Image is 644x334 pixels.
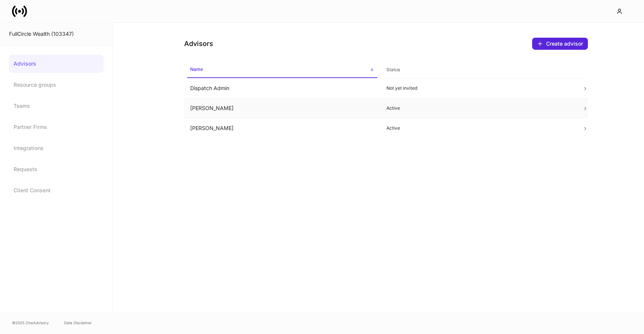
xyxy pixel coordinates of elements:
a: Partner Firms [9,118,104,136]
a: Data Disclaimer [64,320,92,326]
span: © 2025 OneAdvisory [12,320,49,326]
button: Create advisor [532,38,588,50]
p: Not yet invited [386,85,571,91]
td: Dispatch Admin [184,78,380,98]
h6: Status [386,66,400,73]
a: Requests [9,160,104,178]
div: Create advisor [546,40,583,47]
div: FullCircle Wealth (103347) [9,30,104,38]
span: Name [187,62,377,78]
span: Status [383,62,574,78]
h6: Name [190,66,203,73]
a: Resource groups [9,76,104,94]
a: Teams [9,97,104,115]
h4: Advisors [184,39,213,48]
a: Advisors [9,55,104,73]
p: Active [386,125,571,131]
a: Integrations [9,139,104,157]
a: Client Consent [9,181,104,199]
td: [PERSON_NAME] [184,118,380,138]
p: Active [386,105,571,111]
td: [PERSON_NAME] [184,98,380,118]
